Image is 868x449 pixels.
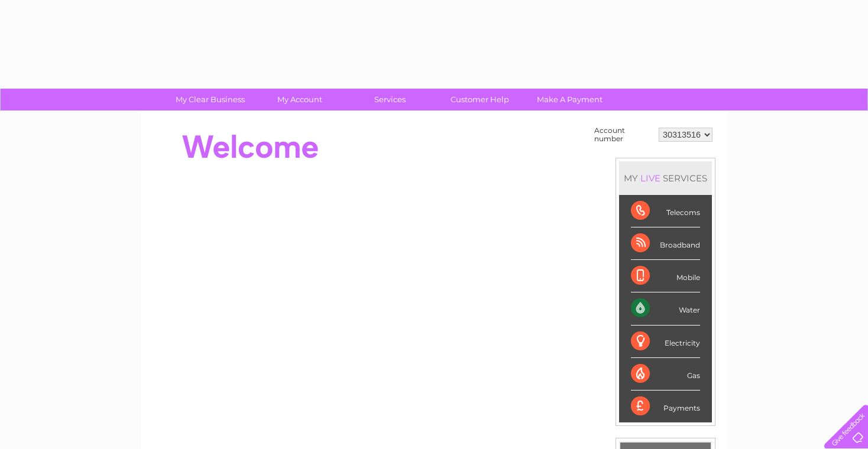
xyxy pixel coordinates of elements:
a: My Account [251,89,349,110]
a: Services [341,89,439,110]
td: Account number [591,123,656,146]
div: Broadband [631,227,700,260]
div: Mobile [631,260,700,292]
div: Gas [631,358,700,391]
a: Customer Help [431,89,529,110]
div: Electricity [631,326,700,358]
a: Make A Payment [521,89,618,110]
div: Water [631,292,700,325]
div: Telecoms [631,195,700,227]
div: MY SERVICES [619,161,712,195]
div: Payments [631,391,700,422]
a: My Clear Business [161,89,259,110]
div: LIVE [638,173,663,184]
